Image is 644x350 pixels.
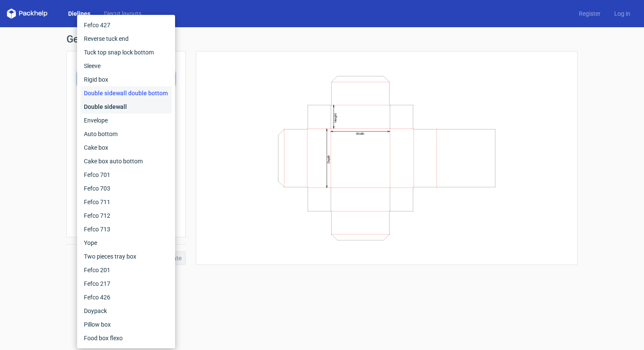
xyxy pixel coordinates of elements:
[97,9,148,18] a: Diecut layouts
[80,182,172,195] div: Fefco 703
[80,168,172,182] div: Fefco 701
[80,86,172,100] div: Double sidewall double bottom
[333,113,337,122] text: Height
[80,114,172,127] div: Envelope
[80,304,172,318] div: Doypack
[80,222,172,236] div: Fefco 713
[80,127,172,141] div: Auto bottom
[572,9,607,18] a: Register
[80,73,172,86] div: Rigid box
[80,277,172,290] div: Fefco 217
[80,318,172,331] div: Pillow box
[80,59,172,73] div: Sleeve
[80,331,172,345] div: Food box flexo
[80,195,172,209] div: Fefco 711
[356,132,364,136] text: Width
[61,9,97,18] a: Dielines
[80,209,172,222] div: Fefco 712
[80,250,172,263] div: Two pieces tray box
[80,32,172,46] div: Reverse tuck end
[80,100,172,114] div: Double sidewall
[80,46,172,59] div: Tuck top snap lock bottom
[66,34,578,44] h1: Generate new dieline
[80,236,172,250] div: Yope
[80,263,172,277] div: Fefco 201
[327,155,331,163] text: Depth
[607,9,637,18] a: Log in
[80,290,172,304] div: Fefco 426
[80,154,172,168] div: Cake box auto bottom
[80,18,172,32] div: Fefco 427
[80,141,172,154] div: Cake box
